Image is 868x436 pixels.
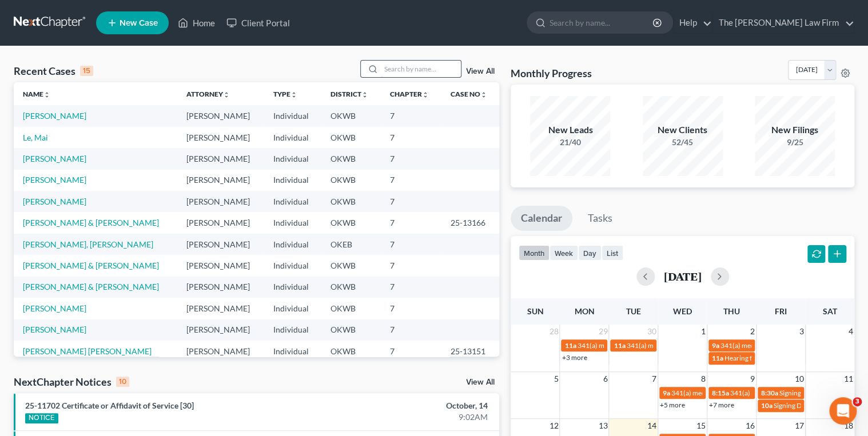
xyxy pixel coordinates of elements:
td: Individual [264,148,321,169]
span: 6 [602,372,608,386]
div: 15 [80,66,93,76]
a: [PERSON_NAME] [23,154,86,163]
button: list [602,245,623,261]
div: New Leads [530,123,610,137]
span: New Case [120,19,158,27]
i: unfold_more [223,91,230,98]
td: OKWB [321,148,380,169]
a: Tasks [578,206,623,231]
span: 11a [564,341,576,350]
td: [PERSON_NAME] [177,341,264,362]
td: 7 [380,127,441,148]
td: [PERSON_NAME] [177,277,264,298]
span: Fri [775,306,787,316]
span: 9a [712,341,719,350]
td: 7 [380,234,441,255]
td: 7 [380,319,441,341]
span: Mon [574,306,594,316]
div: NOTICE [25,413,58,423]
iframe: Intercom live chat [829,397,857,425]
span: 15 [695,419,707,433]
span: 2 [749,325,756,338]
i: unfold_more [480,91,487,98]
div: 9:02AM [341,411,488,423]
div: New Clients [643,123,723,137]
td: [PERSON_NAME] [177,234,264,255]
a: 25-11702 Certificate or Affidavit of Service [30] [25,401,194,410]
h2: [DATE] [664,270,702,282]
a: Client Portal [221,13,295,33]
a: [PERSON_NAME] [23,111,86,121]
td: Individual [264,341,321,362]
span: Wed [673,306,692,316]
td: OKWB [321,170,380,191]
span: 7 [651,372,658,386]
a: [PERSON_NAME] & [PERSON_NAME] [23,261,159,270]
i: unfold_more [290,91,297,98]
span: 341(a) meeting for [PERSON_NAME] & [PERSON_NAME] [671,389,842,397]
span: Sat [823,306,837,316]
td: 25-13151 [441,341,499,362]
td: OKWB [321,127,380,148]
i: unfold_more [43,91,50,98]
td: Individual [264,212,321,233]
span: 8:30a [761,389,778,397]
td: [PERSON_NAME] [177,191,264,212]
span: 3 [798,325,805,338]
div: 21/40 [530,137,610,148]
a: The [PERSON_NAME] Law Firm [713,13,854,33]
td: Individual [264,170,321,191]
span: 17 [794,419,805,433]
button: week [550,245,578,261]
td: [PERSON_NAME] [177,127,264,148]
td: 7 [380,170,441,191]
span: 12 [548,419,559,433]
a: Le, Mai [23,133,48,142]
span: Tue [626,306,641,316]
span: 11 [843,372,854,386]
td: 25-13166 [441,212,499,233]
td: Individual [264,191,321,212]
a: [PERSON_NAME] [23,197,86,206]
i: unfold_more [421,91,428,98]
span: 341(a) meeting for [PERSON_NAME] [720,341,831,350]
a: Districtunfold_more [330,90,368,98]
td: [PERSON_NAME] [177,148,264,169]
div: Recent Cases [14,64,93,78]
span: 341(a) meeting for [PERSON_NAME] [577,341,687,350]
span: 14 [646,419,658,433]
div: New Filings [755,123,835,137]
input: Search by name... [381,61,461,77]
td: Individual [264,127,321,148]
a: Home [172,13,221,33]
span: 29 [597,325,608,338]
td: OKWB [321,212,380,233]
span: 10 [794,372,805,386]
td: [PERSON_NAME] [177,212,264,233]
div: October, 14 [341,400,488,411]
button: month [519,245,550,261]
td: [PERSON_NAME] [177,319,264,341]
span: 11a [614,341,625,350]
span: 10a [761,401,773,410]
a: +7 more [709,401,734,409]
span: 341(a) meeting for [PERSON_NAME] [626,341,736,350]
a: +3 more [562,353,587,362]
a: [PERSON_NAME], [PERSON_NAME] [23,239,153,249]
td: 7 [380,277,441,298]
a: [PERSON_NAME] [23,325,86,334]
span: 4 [847,325,854,338]
a: Attorneyunfold_more [186,90,230,98]
a: Calendar [511,206,572,231]
span: Thu [723,306,740,316]
span: 18 [843,419,854,433]
span: Sun [527,306,544,316]
a: [PERSON_NAME] & [PERSON_NAME] [23,282,159,291]
span: 8:15a [712,389,729,397]
a: Nameunfold_more [23,90,50,98]
span: 11a [712,354,723,362]
td: Individual [264,255,321,276]
div: 52/45 [643,137,723,148]
td: [PERSON_NAME] [177,255,264,276]
div: NextChapter Notices [14,375,129,389]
